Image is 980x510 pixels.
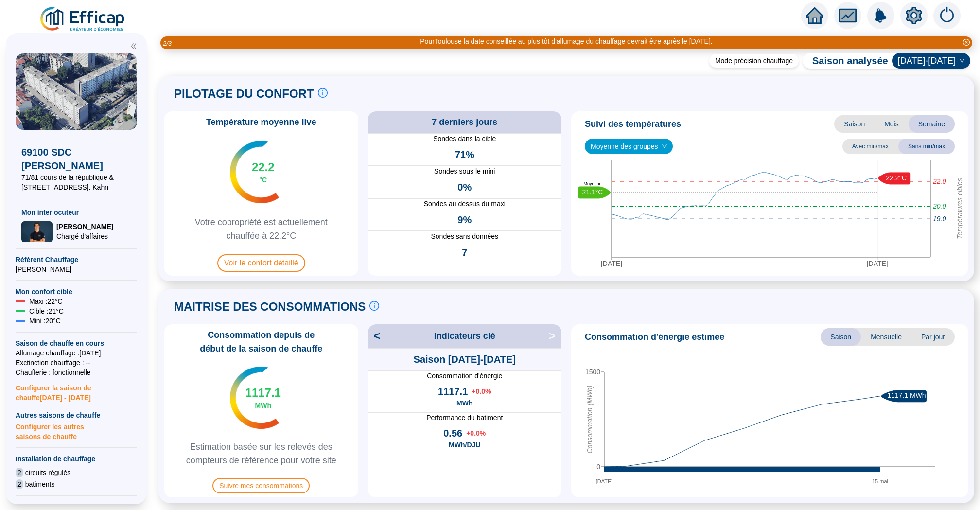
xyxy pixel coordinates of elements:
[462,246,467,259] span: 7
[368,199,562,209] span: Sondes au dessus du maxi
[420,36,712,47] div: PourToulouse la date conseillée au plus tôt d'allumage du chauffage devrait être après le [DATE].
[25,479,55,489] span: batiments
[21,221,52,242] img: Chargé d'affaires
[449,440,480,450] span: MWh/DJU
[414,352,516,366] span: Saison [DATE]-[DATE]
[318,88,328,98] span: info-circle
[16,468,23,477] span: 2
[585,368,600,376] tspan: 1500
[956,178,963,240] tspan: Températures cibles
[25,468,70,477] span: circuits régulés
[130,43,137,50] span: double-left
[457,180,472,194] span: 0%
[932,178,946,186] tspan: 22.0
[39,6,127,33] img: efficap energie logo
[16,287,137,297] span: Mon confort cible
[456,398,472,408] span: MWh
[834,115,875,133] span: Saison
[168,215,354,243] span: Votre copropriété est actuellement chauffée à 22.2°C
[933,2,961,29] img: alerts
[255,401,271,410] span: MWh
[842,139,898,154] span: Avec min/max
[596,463,600,471] tspan: 0
[466,428,486,438] span: + 0.0 %
[16,338,137,348] span: Saison de chauffe en cours
[29,297,63,306] span: Maxi : 22 °C
[368,231,562,242] span: Sondes sans données
[963,39,970,46] span: close-circle
[582,188,603,196] text: 21.1°C
[252,159,275,175] span: 22.2
[16,264,137,274] span: [PERSON_NAME]
[369,301,379,311] span: info-circle
[662,143,667,149] span: down
[29,306,64,316] span: Cible : 21 °C
[472,387,491,396] span: + 0.0 %
[16,454,137,464] span: Installation de chauffage
[583,181,601,186] text: Moyenne
[163,40,172,47] i: 2 / 3
[212,478,310,493] span: Suivre mes consommations
[29,316,61,326] span: Mini : 20 °C
[16,410,137,420] span: Autres saisons de chauffe
[457,213,472,227] span: 9%
[872,478,888,484] tspan: 15 mai
[434,329,495,343] span: Indicateurs clé
[168,440,354,467] span: Estimation basée sur les relevés des compteurs de référence pour votre site
[174,299,366,315] span: MAITRISE DES CONSOMMATIONS
[867,2,894,29] img: alerts
[585,330,724,344] span: Consommation d'énergie estimée
[803,54,888,68] span: Saison analysée
[16,255,137,264] span: Référent Chauffage
[932,203,946,211] tspan: 20.0
[839,7,857,24] span: fund
[959,58,965,64] span: down
[230,367,279,429] img: indicateur températures
[596,478,613,484] tspan: [DATE]
[586,386,594,454] tspan: Consommation (MWh)
[21,208,131,217] span: Mon interlocuteur
[911,328,955,346] span: Par jour
[455,148,474,161] span: 71%
[438,385,468,398] span: 1117.1
[585,117,681,131] span: Suivi des températures
[887,392,926,400] text: 1117.1 MWh
[861,328,911,346] span: Mensuelle
[16,420,137,441] span: Configurer les autres saisons de chauffe
[21,173,131,192] span: 71/81 cours de la république & [STREET_ADDRESS]. Kahn
[368,413,562,422] span: Performance du batiment
[549,328,561,344] span: >
[245,385,281,401] span: 1117.1
[56,222,113,231] span: [PERSON_NAME]
[709,54,799,68] div: Mode précision chauffage
[368,371,562,381] span: Consommation d'énergie
[168,328,354,355] span: Consommation depuis de début de la saison de chauffe
[875,115,909,133] span: Mois
[886,174,907,182] text: 22.2°C
[56,231,113,241] span: Chargé d'affaires
[591,139,667,154] span: Moyenne des groupes
[898,53,964,68] span: 2024-2025
[898,139,955,154] span: Sans min/max
[21,145,131,173] span: 69100 SDC [PERSON_NAME]
[909,115,955,133] span: Semaine
[933,215,946,223] tspan: 19.0
[905,7,923,24] span: setting
[601,260,622,267] tspan: [DATE]
[821,328,861,346] span: Saison
[16,358,137,368] span: Exctinction chauffage : --
[368,166,562,176] span: Sondes sous le mini
[259,175,267,185] span: °C
[16,479,23,489] span: 2
[200,115,322,129] span: Température moyenne live
[368,134,562,144] span: Sondes dans la cible
[16,377,137,403] span: Configurer la saison de chauffe [DATE] - [DATE]
[867,260,888,267] tspan: [DATE]
[806,7,823,24] span: home
[368,328,381,344] span: <
[174,86,314,102] span: PILOTAGE DU CONFORT
[16,368,137,377] span: Chaufferie : fonctionnelle
[432,115,497,129] span: 7 derniers jours
[217,254,305,272] span: Voir le confort détaillé
[443,426,462,440] span: 0.56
